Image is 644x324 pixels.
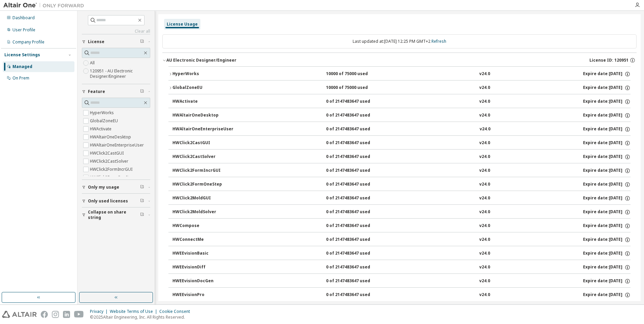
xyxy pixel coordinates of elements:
label: HWActivate [90,125,113,133]
button: HWConnectMe0 of 2147483647 usedv24.0Expire date:[DATE] [172,232,631,247]
div: Expire date: [DATE] [583,292,631,298]
div: Expire date: [DATE] [583,209,631,215]
div: 0 of 2147483647 used [326,251,387,257]
div: HWEEvisionDiff [172,264,233,270]
button: GlobalZoneEU10000 of 75000 usedv24.0Expire date:[DATE] [168,80,631,95]
div: Expire date: [DATE] [583,154,631,160]
label: All [90,59,96,67]
div: Managed [12,64,32,69]
div: Expire date: [DATE] [583,168,631,174]
div: HWEEvisionBasic [172,251,233,257]
div: v24.0 [479,223,490,229]
img: instagram.svg [52,311,59,318]
button: HWEEvisionDocGen0 of 2147483647 usedv24.0Expire date:[DATE] [172,274,631,289]
div: Website Terms of Use [110,309,159,314]
span: Clear filter [140,39,144,44]
div: Expire date: [DATE] [583,182,631,188]
span: Only my usage [88,185,119,190]
div: Privacy [90,309,110,314]
div: v24.0 [479,154,490,160]
img: linkedin.svg [63,311,70,318]
div: License Settings [4,52,40,58]
div: 0 of 2147483647 used [326,182,387,188]
button: HWEEvisionPro0 of 2147483647 usedv24.0Expire date:[DATE] [172,288,631,302]
div: v24.0 [479,237,490,243]
button: AU Electronic Designer/EngineerLicense ID: 120951 [162,53,637,68]
div: 10000 of 75000 used [326,71,387,77]
div: HWAltairOneEnterpriseUser [172,126,233,132]
div: HWEEvisionPro [172,292,233,298]
div: 0 of 2147483647 used [326,154,387,160]
a: Refresh [431,38,446,44]
div: v24.0 [479,168,490,174]
div: HyperWorks [172,71,233,77]
button: HWClick2CastSolver0 of 2147483647 usedv24.0Expire date:[DATE] [172,150,631,164]
div: Last updated at: [DATE] 12:25 PM GMT+2 [162,34,637,48]
label: HWAltairOneDesktop [90,133,132,141]
p: © 2025 Altair Engineering, Inc. All Rights Reserved. [90,314,194,320]
div: 0 of 2147483647 used [326,292,387,298]
button: HWCompose0 of 2147483647 usedv24.0Expire date:[DATE] [172,219,631,233]
div: v24.0 [479,112,490,119]
div: v24.0 [479,292,490,298]
button: HWClick2MoldSolver0 of 2147483647 usedv24.0Expire date:[DATE] [172,205,631,220]
div: Expire date: [DATE] [583,195,631,201]
div: v24.0 [479,71,490,77]
div: Expire date: [DATE] [583,251,631,257]
div: GlobalZoneEU [172,85,233,91]
div: Expire date: [DATE] [583,112,631,119]
div: 0 of 2147483647 used [326,140,387,146]
div: HWAltairOneDesktop [172,112,233,119]
div: 0 of 2147483647 used [326,99,387,105]
div: Dashboard [12,15,35,21]
button: Only used licenses [82,194,150,208]
button: HWEEvisionBasic0 of 2147483647 usedv24.0Expire date:[DATE] [172,246,631,261]
img: altair_logo.svg [2,311,37,318]
button: HWClick2FormOneStep0 of 2147483647 usedv24.0Expire date:[DATE] [172,177,631,192]
div: 10000 of 75000 used [326,85,387,91]
div: v24.0 [479,85,490,91]
div: HWClick2CastGUI [172,140,233,146]
div: HWClick2FormIncrGUI [172,168,233,174]
div: Expire date: [DATE] [583,126,631,132]
label: HWClick2CastSolver [90,157,130,165]
div: HWEEvisionDocGen [172,278,233,284]
span: Clear filter [140,212,144,218]
div: AU Electronic Designer/Engineer [166,58,236,63]
div: v24.0 [479,195,490,201]
div: 0 of 2147483647 used [326,264,387,270]
div: Expire date: [DATE] [583,85,631,91]
div: License Usage [167,22,198,27]
div: v24.0 [479,99,490,105]
div: Expire date: [DATE] [583,264,631,270]
div: HWConnectMe [172,237,233,243]
img: Altair One [3,2,88,9]
div: v24.0 [479,264,490,270]
button: Collapse on share string [82,207,150,222]
div: Expire date: [DATE] [583,99,631,105]
div: HWClick2CastSolver [172,154,233,160]
span: Clear filter [140,89,144,94]
div: Expire date: [DATE] [583,223,631,229]
div: 0 of 2147483647 used [326,223,387,229]
div: 0 of 2147483647 used [326,195,387,201]
div: 0 of 2147483647 used [326,209,387,215]
div: On Prem [12,75,29,81]
div: 0 of 2147483647 used [326,168,387,174]
span: Clear filter [140,185,144,190]
img: youtube.svg [74,311,84,318]
span: Collapse on share string [88,209,140,220]
button: Only my usage [82,180,150,195]
label: HWClick2FormOneStep [90,173,136,182]
div: v24.0 [479,140,490,146]
button: HyperWorks10000 of 75000 usedv24.0Expire date:[DATE] [168,67,631,82]
button: Feature [82,84,150,99]
label: HWAltairOneEnterpriseUser [90,141,145,149]
div: 0 of 2147483647 used [326,237,387,243]
div: User Profile [12,27,35,33]
button: License [82,34,150,49]
button: HWClick2MoldGUI0 of 2147483647 usedv24.0Expire date:[DATE] [172,191,631,206]
div: v24.0 [479,182,490,188]
div: v24.0 [479,278,490,284]
div: 0 of 2147483647 used [326,112,387,119]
